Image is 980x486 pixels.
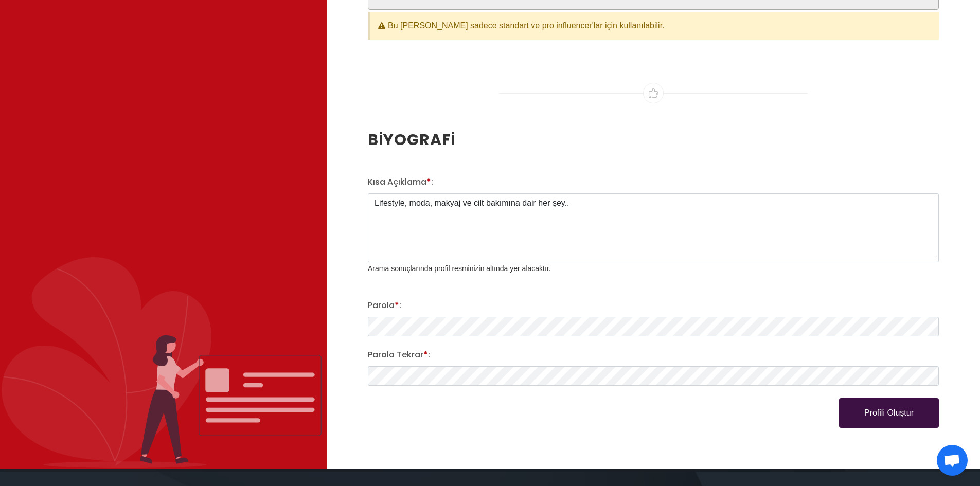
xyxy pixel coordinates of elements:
[937,445,968,476] div: Açık sohbet
[368,128,939,151] h2: BİYOGRAFİ
[368,299,401,312] label: Parola :
[368,176,433,188] label: Kısa Açıklama :
[839,398,939,428] button: Profili Oluştur
[370,12,939,40] div: Bu [PERSON_NAME] sadece standart ve pro influencer'lar için kullanılabilir.
[368,264,551,273] small: Arama sonuçlarında profil resminizin altında yer alacaktır.
[368,349,430,361] label: Parola Tekrar :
